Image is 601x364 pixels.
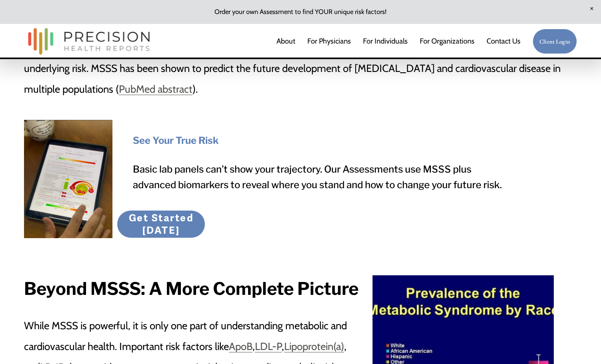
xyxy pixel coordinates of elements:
a: For Individuals [363,33,408,49]
a: Get Started [DATE] [117,210,205,238]
iframe: Chat Widget [457,262,601,364]
a: ApoB [229,340,252,352]
a: For Physicians [307,33,351,49]
a: Client Login [533,29,577,54]
a: folder dropdown [420,33,475,49]
a: PubMed abstract [119,83,192,95]
span: For Organizations [420,34,475,49]
img: Precision Health Reports [24,24,154,58]
a: LDL-P [255,340,282,352]
h4: Basic lab panels can’t show your trajectory. Our Assessments use MSSS plus advanced biomarkers to... [133,161,515,193]
strong: See Your True Risk [133,135,218,146]
a: About [276,33,295,49]
strong: Beyond MSSS: A More Complete Picture [24,278,359,299]
a: Lipoprotein(a) [284,340,344,352]
a: Contact Us [487,33,521,49]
